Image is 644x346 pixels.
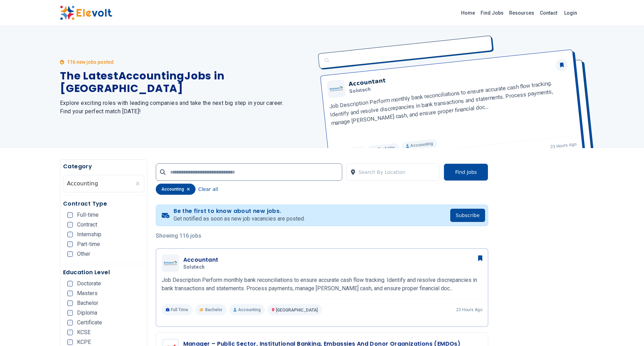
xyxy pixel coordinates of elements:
[67,59,114,66] p: 116 new jobs posted
[67,241,73,247] input: Part-time
[60,70,314,95] h1: The Latest Accounting Jobs in [GEOGRAPHIC_DATA]
[77,222,97,228] span: Contract
[77,300,98,306] span: Bachelor
[174,208,305,215] h4: Be the first to know about new jobs.
[162,254,483,315] a: SolutechAccountantSolutechJob Description Perform monthly bank reconciliations to ensure accurate...
[67,320,73,325] input: Certificate
[67,300,73,306] input: Bachelor
[67,281,73,286] input: Doctorate
[77,251,90,257] span: Other
[77,281,101,286] span: Doctorate
[183,256,219,264] h3: Accountant
[77,232,101,237] span: Internship
[458,7,478,18] a: Home
[162,276,483,293] p: Job Description Perform monthly bank reconciliations to ensure accurate cash flow tracking. Ident...
[63,200,144,208] h5: Contract Type
[450,209,485,222] button: Subscribe
[77,310,97,316] span: Diploma
[67,339,73,345] input: KCPE
[67,251,73,257] input: Other
[63,162,144,171] h5: Category
[183,264,205,270] span: Solutech
[77,212,99,218] span: Full-time
[205,307,222,313] span: Bachelor
[444,163,488,181] button: Find Jobs
[229,304,265,315] p: Accounting
[67,212,73,218] input: Full-time
[67,222,73,228] input: Contract
[478,7,506,18] a: Find Jobs
[163,261,177,265] img: Solutech
[77,320,102,325] span: Certificate
[276,308,318,313] span: [GEOGRAPHIC_DATA]
[60,6,112,20] img: Elevolt
[67,330,73,335] input: KCSE
[156,184,195,195] div: accounting
[560,6,581,20] a: Login
[63,268,144,277] h5: Education Level
[456,307,482,313] p: 23 hours ago
[174,215,305,223] p: Get notified as soon as new job vacancies are posted.
[60,99,314,116] h2: Explore exciting roles with leading companies and take the next big step in your career. Find you...
[67,291,73,296] input: Masters
[77,330,91,335] span: KCSE
[77,339,91,345] span: KCPE
[156,232,489,240] p: Showing 116 jobs
[506,7,537,18] a: Resources
[77,241,100,247] span: Part-time
[537,7,560,18] a: Contact
[162,304,193,315] p: Full Time
[77,291,98,296] span: Masters
[67,232,73,237] input: Internship
[67,310,73,316] input: Diploma
[198,184,218,195] button: Clear all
